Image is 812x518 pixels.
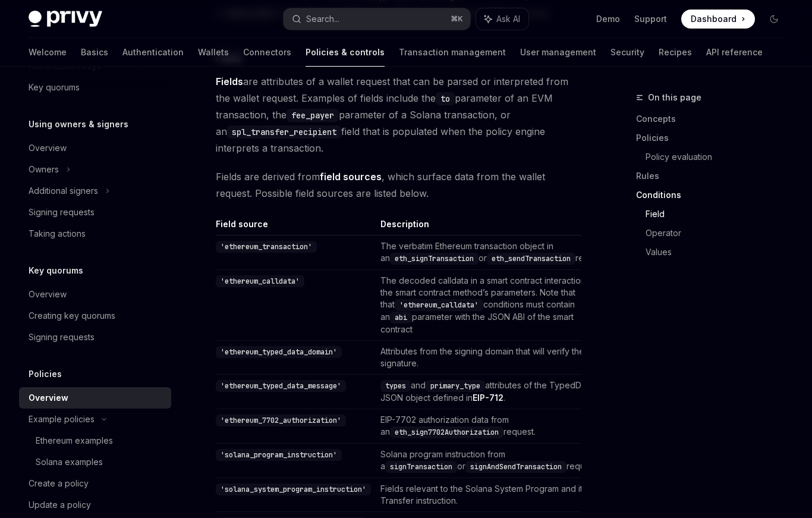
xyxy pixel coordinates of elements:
[19,305,171,327] a: Creating key quorums
[216,484,371,495] code: 'solana_system_program_instruction'
[216,241,317,253] code: 'ethereum_transaction'
[636,128,793,147] a: Policies
[496,13,520,25] span: Ask AI
[376,235,612,269] td: The verbatim Ethereum transaction object in an or request.
[390,426,503,438] code: eth_sign7702Authorization
[376,478,612,511] td: Fields relevant to the Solana System Program and its Transfer instruction.
[29,309,115,323] div: Creating key quorums
[19,430,171,451] a: Ethereum examples
[216,76,243,87] strong: Fields
[29,205,95,219] div: Signing requests
[646,147,793,167] a: Policy evaluation
[451,14,463,24] span: ⌘ K
[473,393,503,403] a: EIP-712
[29,38,67,67] a: Welcome
[390,253,479,265] code: eth_signTransaction
[520,38,596,67] a: User management
[19,494,171,516] a: Update a policy
[376,374,612,409] td: and attributes of the TypedData JSON object defined in .
[320,171,382,183] strong: field sources
[29,367,62,381] h5: Policies
[19,327,171,348] a: Signing requests
[243,38,291,67] a: Connectors
[284,8,471,30] button: Search...⌘K
[691,13,737,25] span: Dashboard
[476,8,528,30] button: Ask AI
[487,253,575,265] code: eth_sendTransaction
[376,269,612,340] td: The decoded calldata in a smart contract interaction as the smart contract method’s parameters. N...
[81,38,108,67] a: Basics
[216,380,346,392] code: 'ethereum_typed_data_message'
[29,330,95,344] div: Signing requests
[376,218,612,236] th: Description
[29,162,59,177] div: Owners
[29,412,95,426] div: Example policies
[287,109,339,122] code: fee_payer
[659,38,692,67] a: Recipes
[681,10,755,29] a: Dashboard
[122,38,184,67] a: Authentication
[19,202,171,223] a: Signing requests
[436,92,455,105] code: to
[29,11,102,27] img: dark logo
[380,380,411,392] code: types
[29,476,89,491] div: Create a policy
[216,346,342,358] code: 'ethereum_typed_data_domain'
[646,243,793,262] a: Values
[376,340,612,374] td: Attributes from the signing domain that will verify the signature.
[306,38,385,67] a: Policies & controls
[19,451,171,473] a: Solana examples
[376,409,612,443] td: EIP-7702 authorization data from an request.
[648,90,701,105] span: On this page
[764,10,783,29] button: Toggle dark mode
[636,167,793,186] a: Rules
[216,73,581,156] span: are attributes of a wallet request that can be parsed or interpreted from the wallet request. Exa...
[636,186,793,205] a: Conditions
[376,443,612,478] td: Solana program instruction from a or request.
[216,449,342,461] code: 'solana_program_instruction'
[646,224,793,243] a: Operator
[29,141,67,155] div: Overview
[198,38,229,67] a: Wallets
[19,137,171,159] a: Overview
[29,263,83,278] h5: Key quorums
[19,77,171,98] a: Key quorums
[216,415,346,426] code: 'ethereum_7702_authorization'
[646,205,793,224] a: Field
[306,12,339,26] div: Search...
[610,38,644,67] a: Security
[465,461,566,473] code: signAndSendTransaction
[29,498,91,512] div: Update a policy
[29,80,80,95] div: Key quorums
[29,227,86,241] div: Taking actions
[29,287,67,302] div: Overview
[227,125,341,139] code: spl_transfer_recipient
[29,117,128,131] h5: Using owners & signers
[29,391,68,405] div: Overview
[399,38,506,67] a: Transaction management
[36,455,103,469] div: Solana examples
[390,312,412,324] code: abi
[19,387,171,409] a: Overview
[29,184,98,198] div: Additional signers
[216,168,581,202] span: Fields are derived from , which surface data from the wallet request. Possible field sources are ...
[385,461,457,473] code: signTransaction
[216,275,304,287] code: 'ethereum_calldata'
[634,13,667,25] a: Support
[19,473,171,494] a: Create a policy
[596,13,620,25] a: Demo
[636,109,793,128] a: Concepts
[216,218,376,236] th: Field source
[36,434,113,448] div: Ethereum examples
[19,223,171,244] a: Taking actions
[706,38,763,67] a: API reference
[395,299,483,311] code: 'ethereum_calldata'
[19,284,171,305] a: Overview
[426,380,485,392] code: primary_type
